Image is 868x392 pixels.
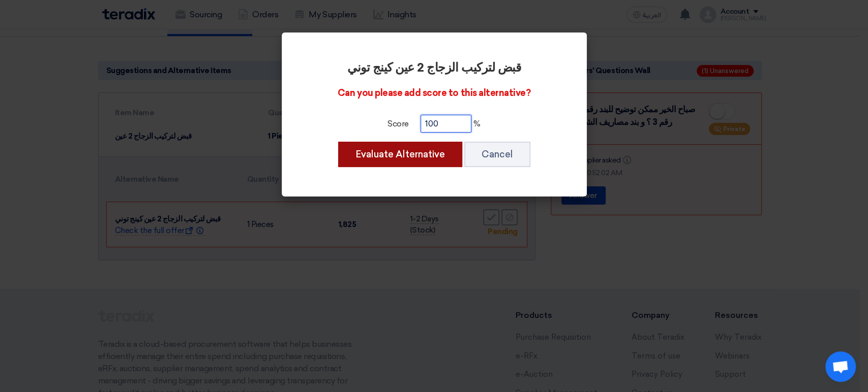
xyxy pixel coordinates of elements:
button: Cancel [464,142,530,167]
h2: قبض لتركيب الزجاج 2 عين كينج توني [310,61,558,75]
input: Please enter the technical evaluation for this alternative item... [421,115,471,133]
label: Score [387,118,409,130]
button: Evaluate Alternative [338,142,462,167]
a: Open chat [825,351,856,382]
span: Can you please add score to this alternative? [338,87,530,99]
div: % [310,115,558,133]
